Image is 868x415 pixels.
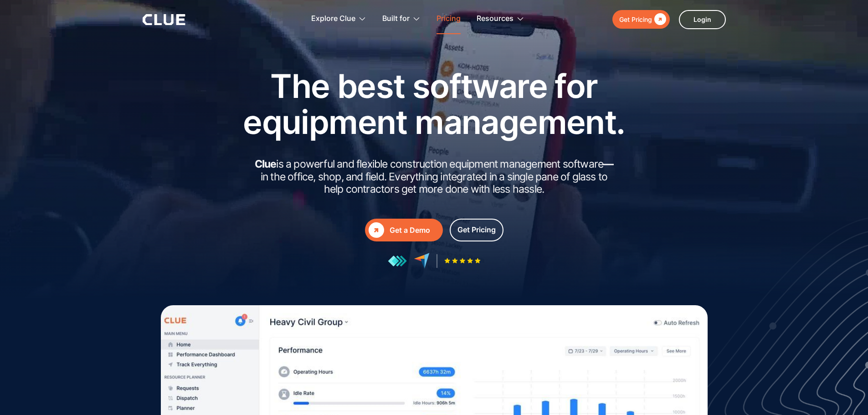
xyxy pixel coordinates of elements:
[252,158,616,196] h2: is a powerful and flexible construction equipment management software in the office, shop, and fi...
[414,253,430,269] img: reviews at capterra
[390,225,439,236] div: Get a Demo
[704,287,868,415] iframe: Chat Widget
[679,10,726,29] a: Login
[477,5,514,33] div: Resources
[365,219,443,241] a: Get a Demo
[457,224,496,236] div: Get Pricing
[382,5,410,33] div: Built for
[612,10,670,29] a: Get Pricing
[388,255,407,267] img: reviews at getapp
[255,158,277,170] strong: Clue
[619,14,652,25] div: Get Pricing
[229,68,639,140] h1: The best software for equipment management.
[652,14,666,25] div: 
[444,258,481,264] img: Five-star rating icon
[603,158,613,170] strong: —
[450,219,503,241] a: Get Pricing
[437,5,461,33] a: Pricing
[311,5,366,33] div: Explore Clue
[369,222,384,238] div: 
[311,5,355,33] div: Explore Clue
[382,5,421,33] div: Built for
[477,5,524,33] div: Resources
